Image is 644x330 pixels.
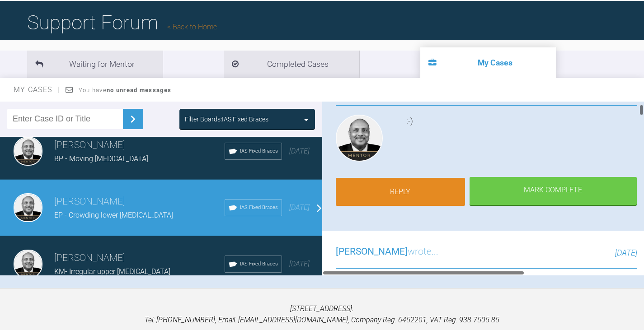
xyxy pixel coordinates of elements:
[470,177,637,205] div: Mark Complete
[336,244,438,260] h3: wrote...
[240,260,278,268] span: IAS Fixed Braces
[289,203,310,212] span: [DATE]
[289,147,310,155] span: [DATE]
[240,204,278,212] span: IAS Fixed Braces
[14,193,42,222] img: Utpalendu Bose
[289,260,310,268] span: [DATE]
[79,87,171,93] span: You have
[27,7,217,38] h1: Support Forum
[336,115,383,162] img: Utpalendu Bose
[14,85,60,94] span: My Cases
[420,47,556,78] li: My Cases
[54,194,225,209] h3: [PERSON_NAME]
[7,109,123,129] input: Enter Case ID or Title
[336,178,465,206] a: Reply
[406,115,638,165] div: :-)
[14,303,630,326] p: [STREET_ADDRESS]. Tel: [PHONE_NUMBER], Email: [EMAIL_ADDRESS][DOMAIN_NAME], Company Reg: 6452201,...
[240,147,278,155] span: IAS Fixed Braces
[14,137,42,166] img: Utpalendu Bose
[185,114,268,124] div: Filter Boards: IAS Fixed Braces
[336,246,408,257] span: [PERSON_NAME]
[126,112,140,126] img: chevronRight.28bd32b0.svg
[224,51,359,78] li: Completed Cases
[54,267,170,276] span: KM- Irregular upper [MEDICAL_DATA]
[54,154,148,163] span: BP - Moving [MEDICAL_DATA]
[14,250,42,279] img: Utpalendu Bose
[615,248,637,257] span: [DATE]
[54,138,225,153] h3: [PERSON_NAME]
[107,87,171,93] strong: no unread messages
[54,251,225,266] h3: [PERSON_NAME]
[167,23,217,31] a: Back to Home
[54,211,173,219] span: EP - Crowding lower [MEDICAL_DATA]
[27,51,163,78] li: Waiting for Mentor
